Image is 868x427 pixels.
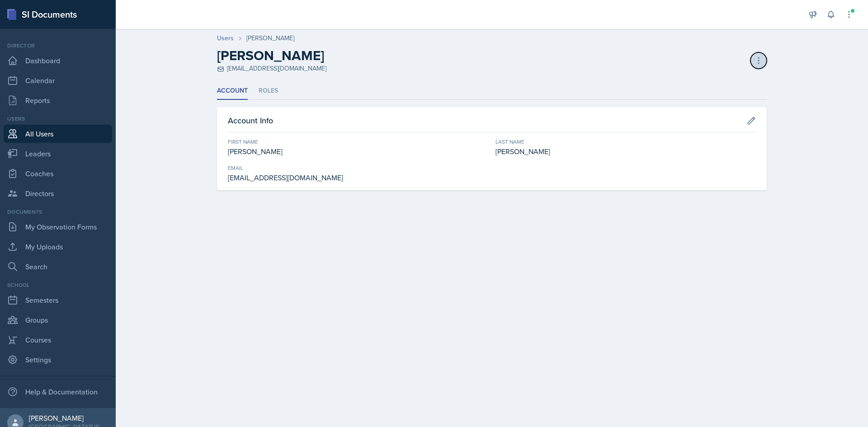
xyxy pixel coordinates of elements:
[4,42,112,50] div: Director
[4,291,112,309] a: Semesters
[4,383,112,401] div: Help & Documentation
[228,164,488,172] div: Email
[4,238,112,256] a: My Uploads
[4,311,112,329] a: Groups
[4,281,112,289] div: School
[4,71,112,89] a: Calendar
[29,413,108,422] div: [PERSON_NAME]
[4,258,112,276] a: Search
[4,52,112,70] a: Dashboard
[495,138,756,146] div: Last Name
[4,184,112,202] a: Directors
[217,33,234,43] a: Users
[228,138,488,146] div: First Name
[4,218,112,236] a: My Observation Forms
[4,164,112,183] a: Coaches
[217,47,324,64] h2: [PERSON_NAME]
[4,115,112,123] div: Users
[217,64,326,73] div: [EMAIL_ADDRESS][DOMAIN_NAME]
[495,146,756,157] div: [PERSON_NAME]
[228,172,488,183] div: [EMAIL_ADDRESS][DOMAIN_NAME]
[4,91,112,109] a: Reports
[4,331,112,349] a: Courses
[228,114,273,127] h3: Account Info
[4,145,112,163] a: Leaders
[259,82,278,100] li: Roles
[228,146,488,157] div: [PERSON_NAME]
[4,125,112,143] a: All Users
[4,208,112,216] div: Documents
[4,351,112,369] a: Settings
[246,33,294,43] div: [PERSON_NAME]
[217,82,248,100] li: Account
